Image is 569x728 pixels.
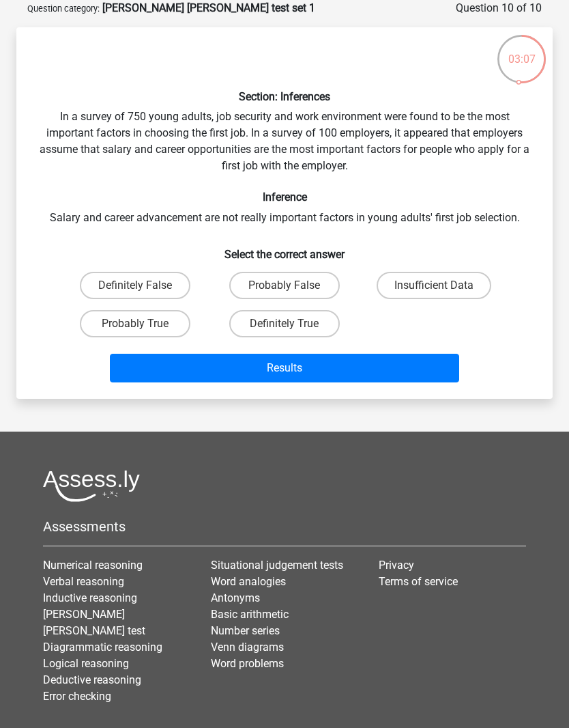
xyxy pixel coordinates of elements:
[379,575,458,588] a: Terms of service
[229,310,340,337] label: Definitely True
[27,3,100,14] small: Question category:
[38,237,531,261] h6: Select the correct answer
[80,272,190,299] label: Definitely False
[43,641,162,654] a: Diagrammatic reasoning
[43,559,143,572] a: Numerical reasoning
[377,272,491,299] label: Insufficient Data
[43,673,141,686] a: Deductive reasoning
[110,354,459,382] button: Results
[211,591,260,604] a: Antonyms
[229,272,340,299] label: Probably False
[38,90,531,103] h6: Section: Inferences
[43,608,145,637] a: [PERSON_NAME] [PERSON_NAME] test
[43,591,137,604] a: Inductive reasoning
[43,657,129,670] a: Logical reasoning
[43,690,111,703] a: Error checking
[211,575,286,588] a: Word analogies
[496,33,547,68] div: 03:07
[211,657,284,670] a: Word problems
[22,38,547,388] div: In a survey of 750 young adults, job security and work environment were found to be the most impo...
[211,559,343,572] a: Situational judgement tests
[102,1,315,14] strong: [PERSON_NAME] [PERSON_NAME] test set 1
[43,518,526,535] h5: Assessments
[43,470,140,502] img: Assessly logo
[211,624,280,637] a: Number series
[211,641,284,654] a: Venn diagrams
[379,559,414,572] a: Privacy
[38,191,531,204] h6: Inference
[80,310,190,337] label: Probably True
[43,575,124,588] a: Verbal reasoning
[211,608,289,621] a: Basic arithmetic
